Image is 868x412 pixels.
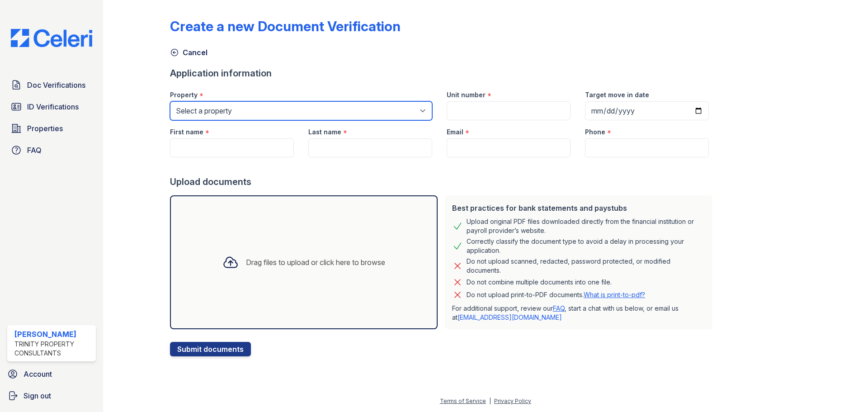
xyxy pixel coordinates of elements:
a: [EMAIL_ADDRESS][DOMAIN_NAME] [458,313,562,321]
div: Create a new Document Verification [170,18,401,34]
label: Last name [308,128,341,137]
label: First name [170,128,203,137]
label: Email [447,128,463,137]
a: Cancel [170,47,208,58]
div: Application information [170,67,716,80]
label: Phone [585,128,605,137]
label: Unit number [447,90,486,99]
span: ID Verifications [27,101,79,112]
a: Privacy Policy [494,398,531,404]
div: Upload documents [170,175,716,188]
label: Target move in date [585,90,649,99]
div: Do not combine multiple documents into one file. [467,277,612,288]
div: Upload original PDF files downloaded directly from the financial institution or payroll provider’... [467,217,705,235]
a: Terms of Service [440,398,486,404]
p: For additional support, review our , start a chat with us below, or email us at [452,304,705,322]
div: Do not upload scanned, redacted, password protected, or modified documents. [467,257,705,275]
a: FAQ [553,304,565,312]
span: Doc Verifications [27,80,85,90]
label: Property [170,90,198,99]
p: Do not upload print-to-PDF documents. [467,290,645,299]
a: What is print-to-pdf? [584,291,645,298]
span: Sign out [24,390,51,401]
a: Doc Verifications [7,76,96,94]
div: | [489,398,491,404]
a: Properties [7,119,96,137]
a: Sign out [4,387,99,405]
span: Properties [27,123,63,134]
div: [PERSON_NAME] [14,329,92,340]
a: ID Verifications [7,98,96,116]
button: Submit documents [170,342,251,356]
span: Account [24,369,52,379]
div: Drag files to upload or click here to browse [246,257,385,268]
img: CE_Logo_Blue-a8612792a0a2168367f1c8372b55b34899dd931a85d93a1a3d3e32e68fde9ad4.png [4,29,99,47]
a: FAQ [7,141,96,159]
div: Correctly classify the document type to avoid a delay in processing your application. [467,237,705,255]
span: FAQ [27,145,42,156]
div: Best practices for bank statements and paystubs [452,203,705,213]
div: Trinity Property Consultants [14,340,92,358]
a: Account [4,365,99,383]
